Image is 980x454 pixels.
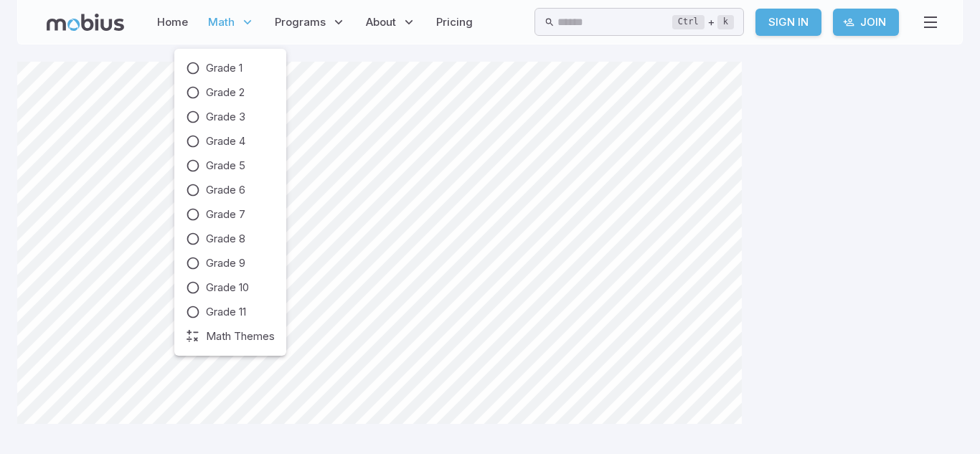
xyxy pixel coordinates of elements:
[186,133,275,149] a: Grade 4
[186,304,275,320] a: Grade 11
[432,6,477,39] a: Pricing
[206,182,245,198] span: Grade 6
[206,158,245,174] span: Grade 5
[186,109,275,125] a: Grade 3
[672,15,705,29] kbd: Ctrl
[206,255,245,271] span: Grade 9
[186,231,275,247] a: Grade 8
[206,328,275,344] span: Math Themes
[275,14,326,30] span: Programs
[186,182,275,198] a: Grade 6
[206,60,242,76] span: Grade 1
[672,14,734,31] div: +
[186,85,275,100] a: Grade 2
[186,255,275,271] a: Grade 9
[186,328,275,344] a: Math Themes
[208,14,235,30] span: Math
[186,207,275,222] a: Grade 7
[206,280,249,295] span: Grade 10
[206,85,245,100] span: Grade 2
[206,231,245,247] span: Grade 8
[717,15,734,29] kbd: k
[366,14,396,30] span: About
[206,304,246,320] span: Grade 11
[186,280,275,295] a: Grade 10
[206,207,245,222] span: Grade 7
[833,9,899,36] a: Join
[153,6,192,39] a: Home
[186,60,275,76] a: Grade 1
[186,158,275,174] a: Grade 5
[755,9,821,36] a: Sign In
[206,109,245,125] span: Grade 3
[206,133,245,149] span: Grade 4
